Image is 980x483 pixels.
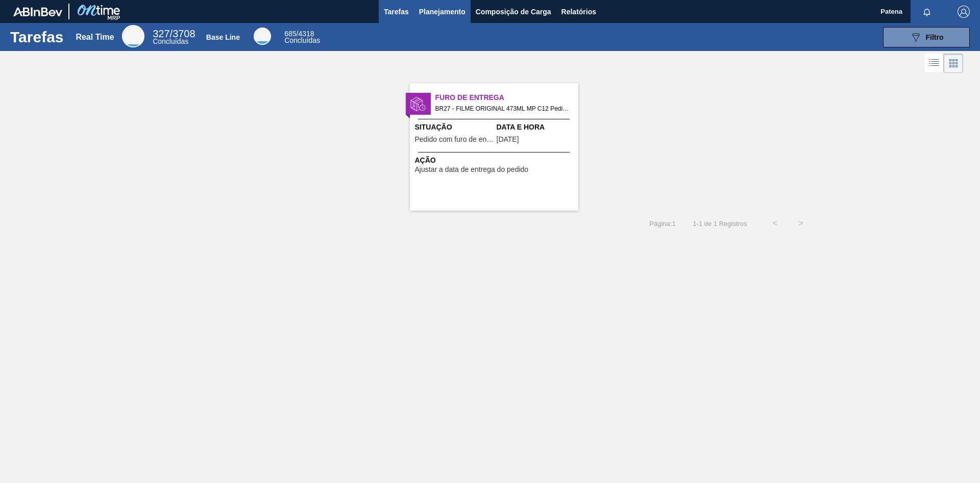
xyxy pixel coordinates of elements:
span: Concluídas [284,36,320,44]
span: Página : 1 [649,220,675,227]
span: 327 [153,28,169,39]
span: Concluídas [153,37,188,45]
span: Relatórios [561,6,596,18]
span: BR27 - FILME ORIGINAL 473ML MP C12 Pedido - 2007312 [435,103,570,114]
div: Base Line [206,33,240,41]
h1: Tarefas [10,31,64,43]
div: Base Line [284,31,320,44]
span: Data e Hora [497,122,576,133]
span: 685 [284,30,296,38]
span: Composição de Carga [476,6,551,18]
div: Real Time [76,33,114,42]
div: Visão em Lista [925,54,944,73]
span: Tarefas [384,6,409,18]
span: 1 - 1 de 1 Registros [691,220,747,227]
button: Notificações [911,5,943,19]
div: Base Line [254,28,271,45]
button: > [788,211,814,236]
div: Real Time [153,30,195,45]
span: Furo de Entrega [435,92,578,103]
span: Filtro [926,33,944,41]
span: / 4318 [284,30,314,38]
button: Filtro [883,27,970,47]
img: status [410,96,426,112]
div: Visão em Cards [944,54,963,73]
span: / 3708 [153,28,195,39]
div: Real Time [122,25,144,47]
button: < [763,211,788,236]
span: Situação [415,122,494,133]
span: Ação [415,155,576,166]
img: Logout [958,6,970,18]
span: Planejamento [419,6,465,18]
span: 16/08/2025, [497,136,519,143]
span: Ajustar a data de entrega do pedido [415,166,529,173]
span: Pedido com furo de entrega [415,136,494,143]
img: TNhmsLtSVTkK8tSr43FrP2fwEKptu5GPRR3wAAAABJRU5ErkJggg== [13,7,62,16]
